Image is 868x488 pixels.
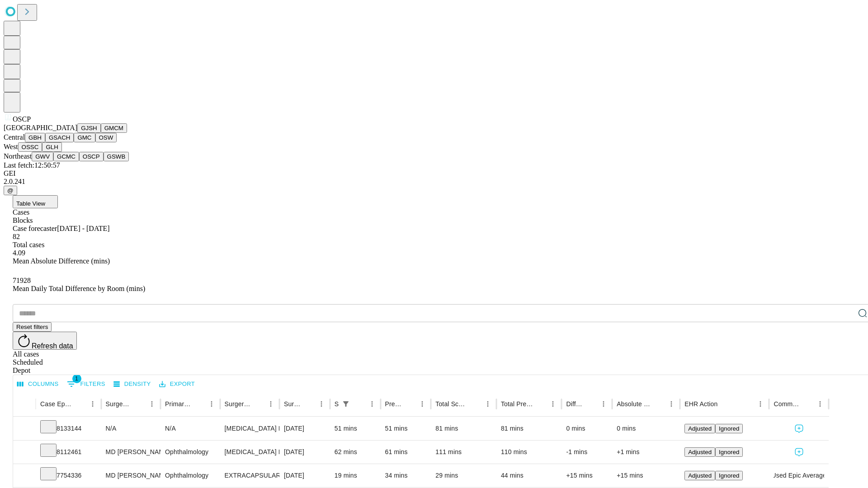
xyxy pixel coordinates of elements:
[435,400,468,408] div: Total Scheduled Duration
[340,398,352,410] button: Show filters
[25,133,45,142] button: GBH
[15,377,61,391] button: Select columns
[284,400,302,408] div: Surgery Date
[617,417,675,440] div: 0 mins
[165,400,191,408] div: Primary Service
[13,249,25,257] span: 4.09
[4,152,32,160] span: Northeast
[32,152,53,161] button: GWV
[353,398,366,410] button: Sort
[95,133,117,142] button: OSW
[4,124,77,131] span: [GEOGRAPHIC_DATA]
[18,468,31,484] button: Expand
[715,447,743,457] button: Ignored
[165,441,215,464] div: Ophthalmology
[719,449,739,455] span: Ignored
[501,417,557,440] div: 81 mins
[302,398,315,410] button: Sort
[106,441,156,464] div: MD [PERSON_NAME]
[335,441,376,464] div: 62 mins
[4,178,864,186] div: 2.0.241
[718,398,731,410] button: Sort
[481,398,494,410] button: Menu
[385,464,427,487] div: 34 mins
[74,398,86,410] button: Sort
[225,417,275,440] div: [MEDICAL_DATA] EXTRACORPOREAL SHOCK WAVE
[7,187,14,194] span: @
[101,123,127,133] button: GMCM
[40,464,97,487] div: 7754336
[18,445,31,460] button: Expand
[13,241,44,249] span: Total cases
[385,441,427,464] div: 61 mins
[719,472,739,479] span: Ignored
[617,464,675,487] div: +15 mins
[4,186,17,195] button: @
[566,464,608,487] div: +15 mins
[335,464,376,487] div: 19 mins
[771,464,826,487] span: Used Epic Average
[688,449,712,455] span: Adjusted
[4,161,60,169] span: Last fetch: 12:50:57
[585,398,597,410] button: Sort
[157,377,197,391] button: Export
[617,400,651,408] div: Absolute Difference
[684,471,715,480] button: Adjusted
[13,257,110,265] span: Mean Absolute Difference (mins)
[165,464,215,487] div: Ophthalmology
[684,400,717,408] div: EHR Action
[435,464,492,487] div: 29 mins
[53,152,79,161] button: GCMC
[501,441,557,464] div: 110 mins
[13,115,31,123] span: OSCP
[754,398,767,410] button: Menu
[774,400,800,408] div: Comments
[65,377,108,391] button: Show filters
[566,441,608,464] div: -1 mins
[40,400,73,408] div: Case Epic Id
[284,441,325,464] div: [DATE]
[13,285,145,292] span: Mean Daily Total Difference by Room (mins)
[13,195,58,208] button: Table View
[106,417,156,440] div: N/A
[74,133,95,142] button: GMC
[77,123,101,133] button: GJSH
[252,398,264,410] button: Sort
[684,447,715,457] button: Adjusted
[45,133,74,142] button: GSACH
[40,441,97,464] div: 8112461
[435,441,492,464] div: 111 mins
[416,398,429,410] button: Menu
[719,425,739,432] span: Ignored
[4,143,18,150] span: West
[684,424,715,433] button: Adjusted
[13,225,57,232] span: Case forecaster
[72,374,81,383] span: 1
[106,400,132,408] div: Surgeon Name
[715,424,743,433] button: Ignored
[165,417,215,440] div: N/A
[18,421,31,437] button: Expand
[225,464,275,487] div: EXTRACAPSULAR CATARACT REMOVAL WITH [MEDICAL_DATA]
[801,398,814,410] button: Sort
[665,398,678,410] button: Menu
[501,464,557,487] div: 44 mins
[617,441,675,464] div: +1 mins
[566,400,584,408] div: Difference
[366,398,378,410] button: Menu
[547,398,559,410] button: Menu
[385,417,427,440] div: 51 mins
[79,152,104,161] button: OSCP
[688,425,712,432] span: Adjusted
[469,398,481,410] button: Sort
[715,471,743,480] button: Ignored
[86,398,99,410] button: Menu
[340,398,352,410] div: 1 active filter
[403,398,416,410] button: Sort
[335,417,376,440] div: 51 mins
[688,472,712,479] span: Adjusted
[32,342,73,350] span: Refresh data
[534,398,547,410] button: Sort
[435,417,492,440] div: 81 mins
[597,398,610,410] button: Menu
